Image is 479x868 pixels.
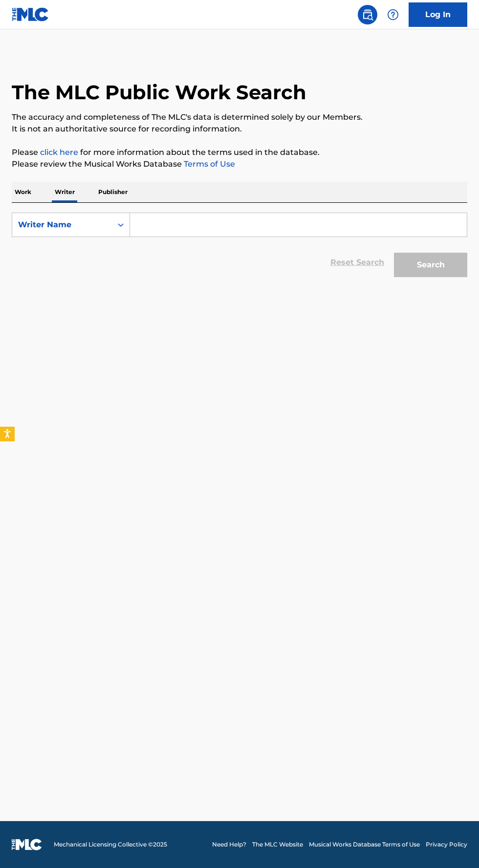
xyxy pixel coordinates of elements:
[54,840,167,849] span: Mechanical Licensing Collective © 2025
[426,840,467,849] a: Privacy Policy
[12,111,467,123] p: The accuracy and completeness of The MLC's data is determined solely by our Members.
[212,840,246,849] a: Need Help?
[409,2,467,27] a: Log In
[383,5,403,24] div: Help
[12,839,42,850] img: logo
[52,182,78,202] p: Writer
[362,9,373,21] img: search
[12,80,306,105] h1: The MLC Public Work Search
[12,123,467,135] p: It is not an authoritative source for recording information.
[40,148,78,157] a: click here
[18,219,106,231] div: Writer Name
[387,9,399,21] img: help
[358,5,377,24] a: Public Search
[182,159,235,169] a: Terms of Use
[12,147,467,158] p: Please for more information about the terms used in the database.
[95,182,131,202] p: Publisher
[12,213,467,282] form: Search Form
[309,840,420,849] a: Musical Works Database Terms of Use
[12,158,467,170] p: Please review the Musical Works Database
[252,840,303,849] a: The MLC Website
[12,7,49,22] img: MLC Logo
[12,182,34,202] p: Work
